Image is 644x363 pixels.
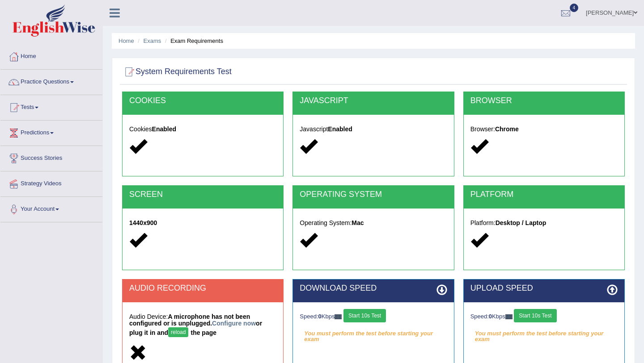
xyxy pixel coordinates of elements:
[129,219,157,226] strong: 1440x900
[129,126,276,133] h5: Cookies
[119,38,134,44] a: Home
[0,171,102,194] a: Strategy Videos
[129,313,262,336] strong: A microphone has not been configured or is unplugged. or plug it in and the page
[470,190,618,199] h2: PLATFORM
[470,96,618,105] h2: BROWSER
[300,96,447,105] h2: JAVASCRIPT
[300,327,447,340] em: You must perform the test before starting your exam
[470,126,618,133] h5: Browser:
[495,125,519,133] strong: Chrome
[0,146,102,168] a: Success Stories
[152,125,176,133] strong: Enabled
[489,313,492,320] strong: 0
[0,121,102,143] a: Predictions
[300,309,447,325] div: Speed: Kbps
[129,284,276,293] h2: AUDIO RECORDING
[300,284,447,293] h2: DOWNLOAD SPEED
[0,95,102,117] a: Tests
[212,320,256,327] a: Configure now
[129,190,276,199] h2: SCREEN
[470,309,618,325] div: Speed: Kbps
[335,314,342,319] img: ajax-loader-fb-connection.gif
[168,327,188,337] button: reload
[343,309,386,322] button: Start 10s Test
[0,197,102,219] a: Your Account
[0,44,102,67] a: Home
[300,126,447,133] h5: Javascript
[144,38,161,44] a: Exams
[0,70,102,92] a: Practice Questions
[300,190,447,199] h2: OPERATING SYSTEM
[470,220,618,226] h5: Platform:
[328,125,352,133] strong: Enabled
[318,313,322,320] strong: 0
[496,219,547,226] strong: Desktop / Laptop
[122,65,232,79] h2: System Requirements Test
[129,313,276,339] h5: Audio Device:
[300,220,447,226] h5: Operating System:
[129,96,276,105] h2: COOKIES
[352,219,364,226] strong: Mac
[470,327,618,340] em: You must perform the test before starting your exam
[570,4,579,12] span: 4
[514,309,556,322] button: Start 10s Test
[470,284,618,293] h2: UPLOAD SPEED
[163,37,223,45] li: Exam Requirements
[505,314,513,319] img: ajax-loader-fb-connection.gif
